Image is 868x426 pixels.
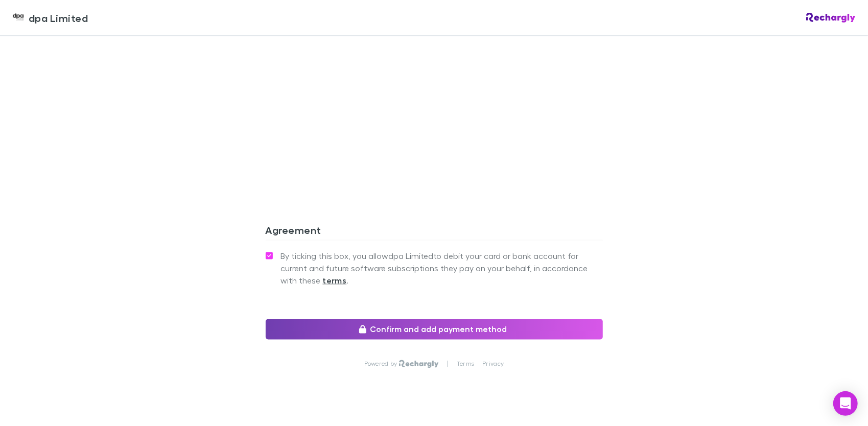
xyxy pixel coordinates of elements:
[399,360,438,368] img: Rechargly Logo
[29,10,88,26] span: dpa Limited
[447,360,449,368] p: |
[482,360,504,368] a: Privacy
[12,12,25,24] img: dpa Limited's Logo
[806,13,856,23] img: Rechargly Logo
[266,224,603,240] h3: Agreement
[457,360,474,368] a: Terms
[266,319,603,340] button: Confirm and add payment method
[323,275,347,286] strong: terms
[833,391,858,416] div: Open Intercom Messenger
[281,250,603,287] span: By ticking this box, you allow dpa Limited to debit your card or bank account for current and fut...
[364,360,400,368] p: Powered by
